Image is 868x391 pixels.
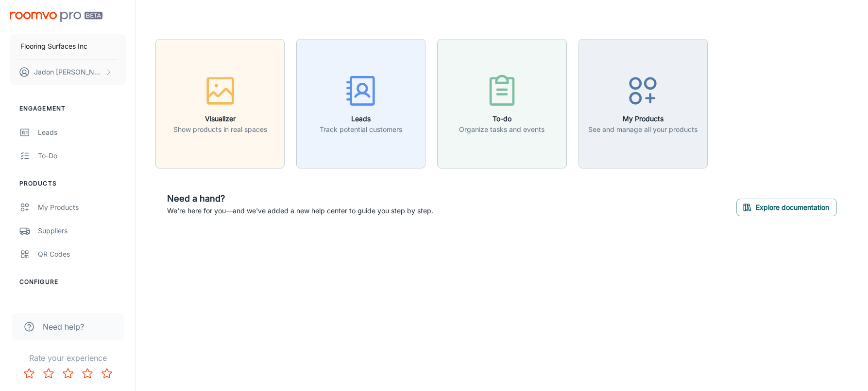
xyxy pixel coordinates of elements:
h6: To-do [459,113,545,124]
button: Jadon [PERSON_NAME] [10,59,126,85]
p: Organize tasks and events [459,124,545,135]
a: LeadsTrack potential customers [296,98,425,108]
div: To-do [38,150,126,161]
p: Jadon [PERSON_NAME] [34,67,102,77]
button: VisualizerShow products in real spaces [155,39,285,168]
p: Track potential customers [320,124,402,135]
h6: My Products [588,113,698,124]
h6: Need a hand? [167,192,433,205]
div: Suppliers [38,225,126,236]
a: My ProductsSee and manage all your products [579,98,708,108]
button: Flooring Surfaces Inc [10,34,126,59]
p: See and manage all your products [588,124,698,135]
p: Flooring Surfaces Inc [20,41,87,52]
button: Explore documentation [736,199,837,216]
h6: Leads [320,113,402,124]
div: QR Codes [38,249,126,260]
button: LeadsTrack potential customers [296,39,425,168]
a: Explore documentation [736,202,837,212]
div: My Products [38,202,126,213]
a: To-doOrganize tasks and events [437,98,566,108]
h6: Visualizer [173,113,267,124]
p: We're here for you—and we've added a new help center to guide you step by step. [167,205,433,216]
button: To-doOrganize tasks and events [437,39,566,168]
div: Leads [38,127,126,138]
p: Show products in real spaces [173,124,267,135]
button: My ProductsSee and manage all your products [579,39,708,168]
img: Roomvo PRO Beta [10,12,102,22]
